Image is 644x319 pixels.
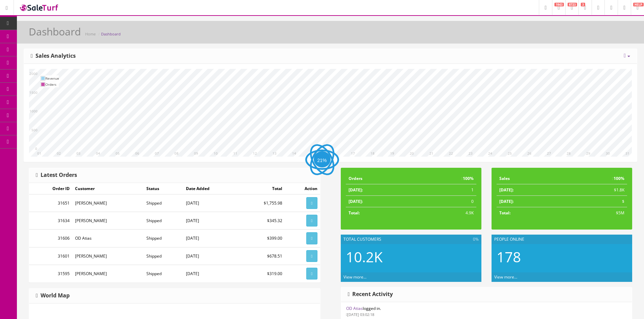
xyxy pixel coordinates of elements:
[343,274,366,280] a: View more...
[239,212,285,230] td: $345.32
[499,187,514,193] strong: [DATE]:
[29,26,81,37] h1: Dashboard
[72,194,144,212] td: [PERSON_NAME]
[72,212,144,230] td: [PERSON_NAME]
[239,183,285,194] td: Total
[565,207,627,219] td: $5M
[183,230,239,247] td: [DATE]
[72,230,144,247] td: OD Atias
[499,198,514,204] strong: [DATE]:
[29,183,72,194] td: Order ID
[36,293,70,299] h3: World Map
[473,236,479,242] span: 0%
[85,31,96,36] a: Home
[346,305,363,311] a: OD Atias
[348,291,393,297] h3: Recent Activity
[239,247,285,265] td: $678.51
[144,212,183,230] td: Shipped
[346,173,414,184] td: Orders
[29,230,72,247] td: 31606
[346,249,476,265] h2: 10.2K
[285,183,320,194] td: Action
[492,235,632,244] div: People Online
[144,230,183,247] td: Shipped
[183,183,239,194] td: Date Added
[581,3,585,6] span: 3
[72,183,144,194] td: Customer
[72,265,144,282] td: [PERSON_NAME]
[183,194,239,212] td: [DATE]
[554,3,564,6] span: 1943
[565,173,627,184] td: 100%
[239,230,285,247] td: $399.00
[183,212,239,230] td: [DATE]
[29,265,72,282] td: 31595
[349,187,363,193] strong: [DATE]:
[341,235,481,244] div: Total Customers
[45,75,59,81] td: Revenue
[19,3,59,12] img: SaleTurf
[101,31,121,36] a: Dashboard
[183,265,239,282] td: [DATE]
[633,3,644,6] span: HELP
[29,194,72,212] td: 31651
[144,183,183,194] td: Status
[144,194,183,212] td: Shipped
[414,184,476,196] td: 1
[29,247,72,265] td: 31601
[497,173,565,184] td: Sales
[144,247,183,265] td: Shipped
[349,210,360,216] strong: Total:
[565,196,627,207] td: $
[414,207,476,219] td: 4.9K
[144,265,183,282] td: Shipped
[239,194,285,212] td: $1,755.98
[29,212,72,230] td: 31634
[565,184,627,196] td: $1.8K
[414,173,476,184] td: 100%
[36,172,77,178] h3: Latest Orders
[45,81,59,87] td: Orders
[346,312,375,317] small: [DATE] 03:02:18
[349,198,363,204] strong: [DATE]:
[497,249,627,265] h2: 178
[239,265,285,282] td: $319.00
[568,3,577,6] span: 8723
[414,196,476,207] td: 0
[499,210,510,216] strong: Total:
[72,247,144,265] td: [PERSON_NAME]
[183,247,239,265] td: [DATE]
[494,274,517,280] a: View more...
[31,53,76,59] h3: Sales Analytics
